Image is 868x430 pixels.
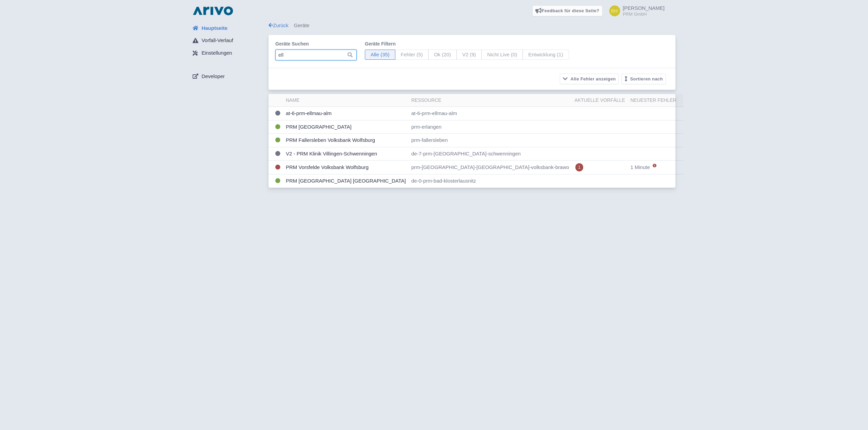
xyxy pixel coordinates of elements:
[622,74,666,84] button: Sortieren nach
[365,40,569,48] label: Geräte filtern
[409,134,572,147] td: prm-fallersleben
[522,50,569,60] span: Entwicklung (1)
[623,5,665,11] span: [PERSON_NAME]
[630,164,650,170] span: 1 Minute
[269,22,675,30] div: Geräte
[560,74,619,84] button: Alle Fehler anzeigen
[201,73,224,80] span: Developer
[395,50,429,60] span: Fehler (5)
[481,50,523,60] span: Nicht Live (0)
[283,147,409,161] td: V2 - PRM Klinik Villingen-Schwenningen
[187,47,269,60] a: Einstellungen
[283,107,409,120] td: at-6-prm-ellmau-alm
[628,94,683,107] th: Neuester Fehler
[187,70,269,83] a: Developer
[409,120,572,134] td: prm-erlangen
[201,49,232,57] span: Einstellungen
[283,174,409,188] td: PRM [GEOGRAPHIC_DATA] [GEOGRAPHIC_DATA]
[532,5,603,16] a: Feedback für diese Seite?
[283,134,409,147] td: PRM Fallersleben Volksbank Wolfsburg
[365,50,395,60] span: Alle (35)
[275,50,357,60] input: Suche…
[283,94,409,107] th: Name
[187,34,269,47] a: Vorfall-Verlauf
[409,107,572,120] td: at-6-prm-ellmau-alm
[201,37,233,44] span: Vorfall-Verlauf
[409,161,572,174] td: prm-[GEOGRAPHIC_DATA]-[GEOGRAPHIC_DATA]-volksbank-brawo
[575,163,583,171] span: 1
[283,120,409,134] td: PRM [GEOGRAPHIC_DATA]
[456,50,482,60] span: V2 (9)
[623,12,665,16] small: PRM GmbH
[605,5,665,16] a: [PERSON_NAME] PRM GmbH
[572,94,628,107] th: Aktuelle Vorfälle
[201,24,228,32] span: Hauptseite
[191,5,235,16] img: logo
[409,147,572,161] td: de-7-prm-[GEOGRAPHIC_DATA]-schwenningen
[283,161,409,174] td: PRM Vorsfelde Volksbank Wolfsburg
[409,174,572,188] td: de-0-prm-bad-klosterlausnitz
[275,40,357,48] label: Geräte suchen
[428,50,457,60] span: Ok (20)
[409,94,572,107] th: Ressource
[187,22,269,35] a: Hauptseite
[269,22,289,28] a: Zurück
